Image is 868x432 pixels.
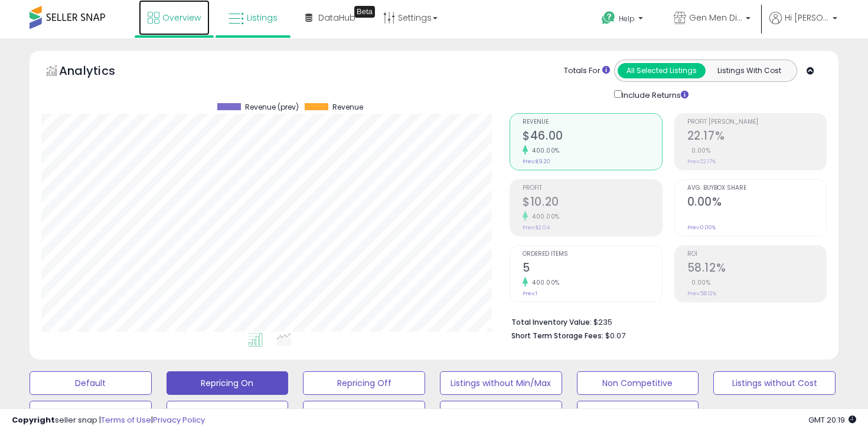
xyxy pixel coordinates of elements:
small: Prev: $9.20 [523,158,550,165]
small: Prev: 22.17% [687,158,716,165]
button: All Selected Listings [618,63,706,78]
small: 0.00% [687,146,711,155]
i: Get Help [601,11,616,25]
span: Revenue (prev) [245,103,299,111]
span: Revenue [332,103,363,111]
span: DataHub [318,12,355,24]
b: Total Inventory Value: [511,317,592,327]
button: Listings without Cost [713,371,836,395]
small: Prev: 1 [523,290,537,297]
div: seller snap | | [12,415,205,426]
span: Hi [PERSON_NAME] [785,12,829,24]
span: ROI [687,251,826,258]
button: Listings With Cost [705,63,793,78]
small: 400.00% [528,212,560,221]
a: Help [592,2,655,38]
span: Help [619,14,635,24]
small: Prev: 58.12% [687,290,716,297]
button: Deactivated & In Stock [30,401,152,424]
span: Listings [247,12,278,24]
div: Tooltip anchor [354,6,375,18]
li: $235 [511,314,818,328]
button: Repricing On [167,371,289,395]
small: 0.00% [687,278,711,287]
button: Default [30,371,152,395]
button: Low Inv Fee [577,401,699,424]
span: Ordered Items [523,251,661,258]
h2: $10.20 [523,195,661,211]
small: Prev: 0.00% [687,224,716,231]
span: Profit [523,185,661,192]
span: Profit [PERSON_NAME] [687,119,826,126]
h2: 58.12% [687,261,826,277]
a: Hi [PERSON_NAME] [769,12,837,38]
h2: $46.00 [523,129,661,145]
h2: 5 [523,261,661,277]
div: Totals For [564,65,610,77]
button: Non Competitive [577,371,699,395]
small: 400.00% [528,146,560,155]
span: Gen Men Distributor [689,12,742,24]
span: Overview [162,12,201,24]
a: Privacy Policy [153,414,205,426]
span: Revenue [523,119,661,126]
button: Repricing Off [303,371,425,395]
strong: Copyright [12,414,55,426]
h5: Analytics [59,62,138,82]
button: Listings without Min/Max [440,371,562,395]
button: suppressed [303,401,425,424]
span: $0.07 [605,330,625,341]
div: Include Returns [605,88,703,101]
span: 2025-08-15 20:19 GMT [808,414,856,426]
b: Short Term Storage Fees: [511,331,603,341]
small: Prev: $2.04 [523,224,550,231]
h2: 0.00% [687,195,826,211]
span: Avg. Buybox Share [687,185,826,192]
a: Terms of Use [101,414,151,426]
h2: 22.17% [687,129,826,145]
small: 400.00% [528,278,560,287]
button: ORDERS [440,401,562,424]
button: new view [167,401,289,424]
